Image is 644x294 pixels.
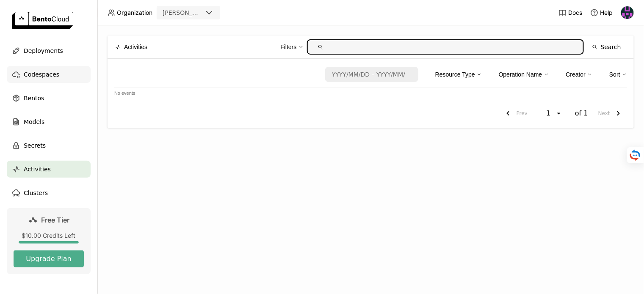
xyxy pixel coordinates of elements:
input: Selected maria. [203,9,204,17]
button: Upgrade Plan [14,250,84,267]
img: logo [12,12,73,29]
svg: open [556,110,562,117]
input: Select a date range. [326,68,412,81]
div: Filters [280,38,303,56]
div: Resource Type [435,66,482,83]
button: next page. current page 1 of 1 [595,106,627,121]
div: Sort [609,66,627,83]
div: Resource Type [435,70,475,79]
a: Secrets [7,137,91,154]
span: Free Tier [41,216,70,224]
span: Organization [117,9,152,16]
div: Operation Name [499,66,549,83]
span: Models [24,117,44,127]
span: of 1 [575,109,588,118]
div: 1 [544,109,556,118]
span: Bentos [24,93,44,103]
a: Codespaces [7,66,91,83]
a: Free Tier$10.00 Credits LeftUpgrade Plan [7,208,91,274]
div: Help [590,8,613,17]
div: $10.00 Credits Left [14,232,84,239]
img: Maria Maria [621,6,634,19]
span: Secrets [24,140,46,151]
div: Operation Name [499,70,542,79]
a: Deployments [7,42,91,59]
a: Clusters [7,184,91,201]
span: Activities [24,164,51,174]
div: [PERSON_NAME] [163,8,202,17]
a: Docs [558,8,583,17]
span: No events [114,91,135,96]
span: Clusters [24,188,48,198]
span: Help [600,9,613,16]
span: Activities [124,42,147,52]
a: Bentos [7,90,91,107]
span: Deployments [24,46,63,56]
div: Creator [566,66,593,83]
button: previous page. current page 1 of 1 [500,106,531,121]
a: Models [7,113,91,130]
div: Creator [566,70,586,79]
button: Search [587,39,626,55]
span: Docs [569,9,583,16]
div: Filters [280,42,296,52]
span: Codespaces [24,69,59,80]
div: Sort [609,70,620,79]
a: Activities [7,161,91,178]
